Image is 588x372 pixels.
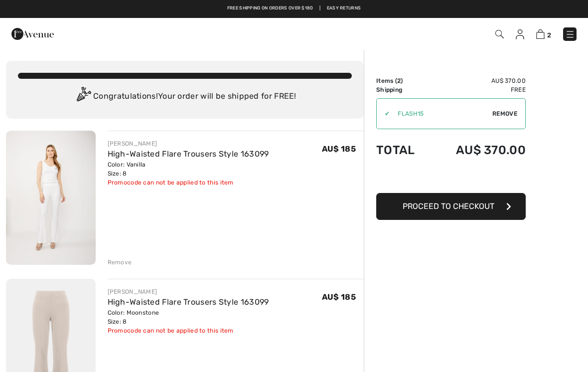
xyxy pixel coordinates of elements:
span: 2 [547,31,551,39]
span: AU$ 185 [322,292,356,302]
img: Menu [565,29,575,39]
a: Easy Returns [327,5,361,12]
div: Color: Moonstone Size: 8 [108,308,269,326]
span: | [319,5,320,12]
a: High-Waisted Flare Trousers Style 163099 [108,297,269,307]
div: [PERSON_NAME] [108,139,269,148]
img: Shopping Bag [536,29,545,39]
input: Promo code [390,99,492,129]
a: High-Waisted Flare Trousers Style 163099 [108,149,269,159]
div: ✔ [377,109,390,118]
td: AU$ 370.00 [430,76,526,85]
td: Free [430,85,526,94]
img: Search [495,30,504,38]
a: Free shipping on orders over $180 [227,5,313,12]
div: Promocode can not be applied to this item [108,326,269,335]
td: Total [376,133,430,167]
img: 1ère Avenue [11,24,54,44]
div: Remove [108,258,132,267]
td: AU$ 370.00 [430,133,526,167]
img: High-Waisted Flare Trousers Style 163099 [6,131,96,265]
td: Shipping [376,85,430,94]
img: Congratulation2.svg [73,87,93,107]
button: Proceed to Checkout [376,193,526,220]
img: My Info [516,29,524,39]
div: Color: Vanilla Size: 8 [108,160,269,178]
span: Remove [492,109,517,118]
div: [PERSON_NAME] [108,287,269,296]
span: 2 [397,77,401,84]
td: Items ( ) [376,76,430,85]
div: Congratulations! Your order will be shipped for FREE! [18,87,352,107]
a: 2 [536,28,551,40]
div: Promocode can not be applied to this item [108,178,269,187]
span: Proceed to Checkout [403,201,494,211]
a: 1ère Avenue [11,28,54,38]
span: AU$ 185 [322,144,356,154]
iframe: PayPal [376,167,526,189]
